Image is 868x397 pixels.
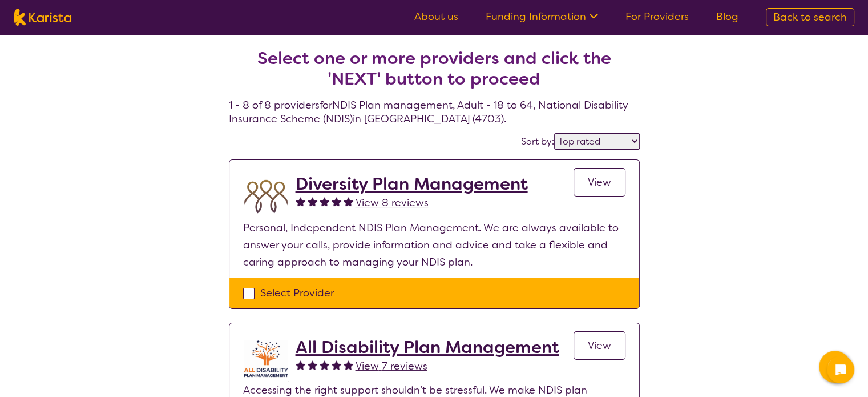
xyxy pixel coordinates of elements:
span: View 7 reviews [356,359,427,373]
img: fullstar [320,360,329,370]
a: Back to search [766,8,854,26]
a: View [574,168,625,197]
p: Personal, Independent NDIS Plan Management. We are always available to answer your calls, provide... [243,219,625,271]
a: All Disability Plan Management [296,337,559,358]
a: View 7 reviews [356,358,427,375]
img: fullstar [344,360,353,370]
a: Blog [716,10,738,23]
img: fullstar [332,197,341,206]
img: fullstar [344,197,353,206]
a: About us [414,10,458,23]
a: View 8 reviews [356,194,429,211]
img: duqvjtfkvnzb31ymex15.png [243,174,289,219]
label: Sort by: [521,135,554,147]
span: Back to search [773,10,847,24]
a: For Providers [625,10,689,23]
span: View [588,175,611,189]
img: fullstar [296,360,305,370]
img: fullstar [296,197,305,206]
h2: Select one or more providers and click the 'NEXT' button to proceed [243,48,626,89]
span: View [588,339,611,352]
a: Diversity Plan Management [296,174,528,194]
img: at5vqv0lot2lggohlylh.jpg [243,337,289,382]
img: fullstar [320,197,329,206]
button: Channel Menu [819,351,851,383]
img: Karista logo [14,9,71,26]
img: fullstar [332,360,341,370]
span: View 8 reviews [356,196,429,210]
a: View [574,331,625,360]
img: fullstar [308,360,317,370]
h4: 1 - 8 of 8 providers for NDIS Plan management , Adult - 18 to 64 , National Disability Insurance ... [229,21,640,126]
img: fullstar [308,197,317,206]
a: Funding Information [486,10,598,23]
